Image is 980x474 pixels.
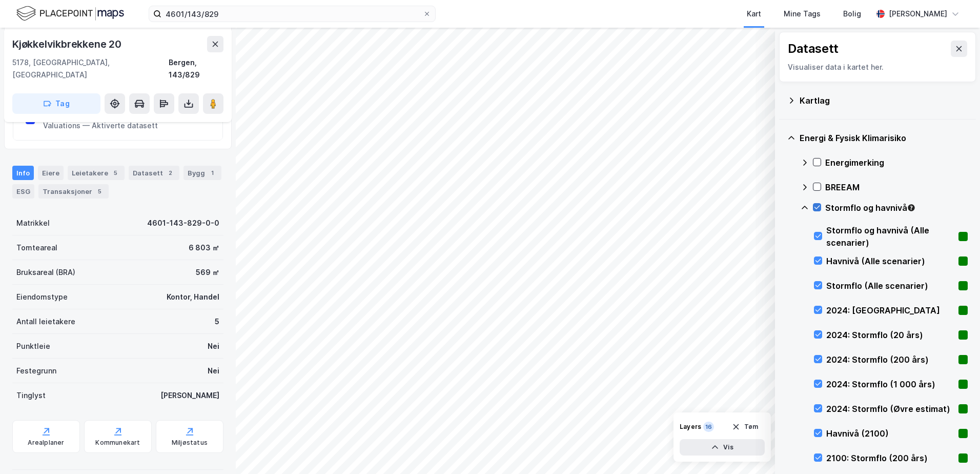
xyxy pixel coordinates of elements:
img: logo.f888ab2527a4732fd821a326f86c7f29.svg [16,5,124,23]
div: Bruksareal (BRA) [16,266,75,279]
button: Vis [680,439,765,456]
div: Havnivå (2100) [826,427,954,440]
div: 6 803 ㎡ [189,242,219,254]
div: Tinglyst [16,389,46,402]
div: 2024: Stormflo (Øvre estimat) [826,403,954,415]
div: Eiendomstype [16,291,68,303]
div: Info [12,166,34,180]
div: BREEAM [825,181,968,193]
div: 2 [165,168,175,178]
div: Kartlag [800,94,968,107]
button: Tag [12,93,100,114]
div: 5 [94,186,105,196]
div: Eiere [38,166,64,180]
div: Havnivå (Alle scenarier) [826,255,954,267]
div: Leietakere [68,166,125,180]
div: Kjøkkelvikbrekkene 20 [12,36,124,52]
div: Bygg [183,166,221,180]
div: Festegrunn [16,365,56,377]
div: 5 [215,315,219,328]
div: Stormflo (Alle scenarier) [826,280,954,292]
div: 2024: Stormflo (1 000 års) [826,378,954,390]
div: Miljøstatus [172,439,208,447]
div: Stormflo og havnivå [825,202,968,214]
div: Kontor, Handel [167,291,219,303]
div: Punktleie [16,340,50,352]
div: 2024: Stormflo (200 års) [826,353,954,366]
div: Layers [680,423,701,431]
div: Nei [208,340,219,352]
input: Søk på adresse, matrikkel, gårdeiere, leietakere eller personer [161,6,423,22]
div: 5 [110,168,120,178]
div: Arealplaner [28,439,64,447]
div: [PERSON_NAME] [889,8,947,20]
div: Tooltip anchor [907,203,916,212]
div: Energimerking [825,156,968,169]
div: 1 [207,168,217,178]
div: Energi & Fysisk Klimarisiko [800,132,968,144]
div: 5178, [GEOGRAPHIC_DATA], [GEOGRAPHIC_DATA] [12,56,169,81]
div: 569 ㎡ [196,266,219,279]
div: 16 [703,422,714,432]
div: Valuations — Aktiverte datasett [43,120,158,132]
div: 2100: Stormflo (200 års) [826,452,954,464]
div: Kart [747,8,761,20]
div: Matrikkel [16,217,50,229]
div: [PERSON_NAME] [160,389,219,402]
div: Stormflo og havnivå (Alle scenarier) [826,224,954,249]
div: Transaksjoner [38,184,109,199]
div: 2024: [GEOGRAPHIC_DATA] [826,304,954,317]
div: ESG [12,184,34,199]
button: Tøm [725,419,765,435]
div: Bergen, 143/829 [169,56,223,81]
div: Kommunekart [95,439,140,447]
div: Bolig [843,8,861,20]
div: Tomteareal [16,242,57,254]
iframe: Chat Widget [929,425,980,474]
div: Datasett [788,41,839,57]
div: Antall leietakere [16,315,75,328]
div: Nei [208,365,219,377]
div: Visualiser data i kartet her. [788,61,967,73]
div: Datasett [129,166,179,180]
div: 2024: Stormflo (20 års) [826,329,954,341]
div: 4601-143-829-0-0 [147,217,219,229]
div: Mine Tags [784,8,821,20]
